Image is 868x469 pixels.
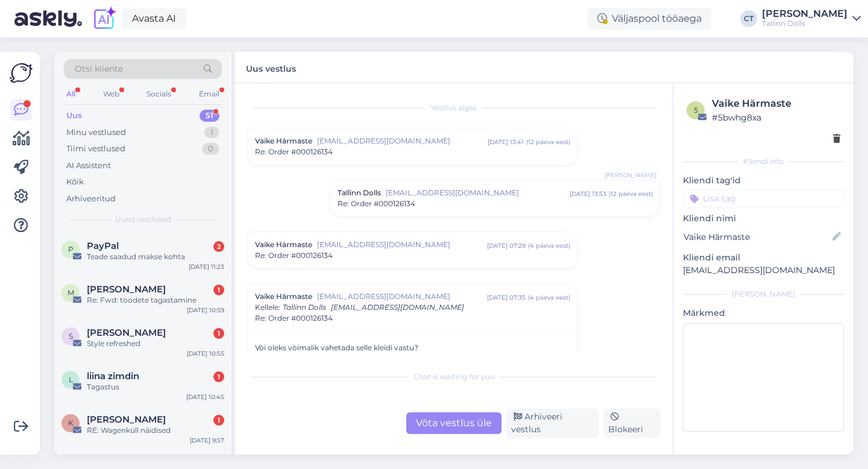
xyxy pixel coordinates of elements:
span: Re: Order #000126134 [255,250,333,261]
div: Tagastus [87,382,224,392]
div: Vestlus algas [247,102,661,113]
div: ( 12 päeva eest ) [609,189,653,198]
div: Arhiveeri vestlus [506,409,599,438]
div: Socials [144,86,174,102]
span: [EMAIL_ADDRESS][DOMAIN_NAME] [317,239,487,250]
div: Vaike Härmaste [712,96,840,111]
div: [DATE] 9:57 [190,436,224,445]
div: Võta vestlus üle [406,412,502,434]
span: [EMAIL_ADDRESS][DOMAIN_NAME] [331,303,464,312]
div: Kõik [66,176,84,188]
span: Re: Order #000126134 [338,198,415,209]
input: Lisa tag [683,189,844,207]
div: ( 4 päeva eest ) [528,241,570,250]
span: l [69,375,73,384]
span: Kellele : [255,303,280,312]
img: explore-ai [92,6,117,31]
p: Kliendi nimi [683,212,844,225]
div: RE: Wagenküll näidised [87,425,224,436]
span: [EMAIL_ADDRESS][DOMAIN_NAME] [386,187,570,198]
span: Uued vestlused [115,214,171,225]
span: Re: Order #000126134 [255,146,333,157]
div: Tiimi vestlused [66,143,125,155]
div: 1 [213,371,224,382]
span: Otsi kliente [75,63,123,75]
div: Väljaspool tööaega [588,8,711,30]
div: [DATE] 10:59 [187,306,224,315]
div: Uus [66,110,82,122]
div: [DATE] 10:55 [187,349,224,358]
p: [EMAIL_ADDRESS][DOMAIN_NAME] [683,264,844,277]
div: [DATE] 11:23 [189,262,224,271]
span: [PERSON_NAME] [605,171,656,180]
span: Tallinn Dolls [338,187,381,198]
span: 5 [694,105,698,115]
div: Web [101,86,122,102]
div: 51 [200,110,219,122]
div: Style refreshed [87,338,224,349]
div: [PERSON_NAME] [762,9,848,19]
label: Uus vestlus [246,59,296,75]
span: Vaike Härmaste [255,136,312,146]
div: [DATE] 07:29 [487,241,526,250]
div: Email [197,86,222,102]
div: Blokeeri [603,409,661,438]
span: [EMAIL_ADDRESS][DOMAIN_NAME] [317,136,488,146]
span: Re: Order #000126134 [255,313,333,324]
div: Tallinn Dolls [762,19,848,28]
span: [EMAIL_ADDRESS][DOMAIN_NAME] [317,291,487,302]
div: 1 [204,127,219,139]
div: 1 [213,415,224,426]
a: Avasta AI [122,8,186,29]
div: 1 [213,285,224,295]
div: Minu vestlused [66,127,126,139]
div: [DATE] 13:41 [488,137,524,146]
div: All [64,86,78,102]
div: Chat is waiting for you [247,371,661,382]
p: Märkmed [683,307,844,319]
span: liina zimdin [87,371,139,382]
span: Kaidi Tõnisson [87,414,166,425]
a: [PERSON_NAME]Tallinn Dolls [762,9,861,28]
span: Vaike Härmaste [255,239,312,250]
span: Maili Kahu [87,284,166,295]
div: AI Assistent [66,160,111,172]
p: Kliendi email [683,251,844,264]
div: Teade saadud makse kohta [87,251,224,262]
span: K [68,418,74,427]
div: Kliendi info [683,156,844,167]
div: [DATE] 10:45 [186,392,224,401]
img: Askly Logo [10,61,33,84]
div: ( 12 päeva eest ) [526,137,570,146]
div: Re: Fwd: toodete tagastamine [87,295,224,306]
div: [DATE] 13:53 [570,189,606,198]
span: PayPal [87,241,119,251]
div: # 5bwhg8xa [712,111,840,124]
div: 1 [213,328,224,339]
span: S [69,332,73,341]
span: Tallinn Dolls [283,303,326,312]
div: ( 4 päeva eest ) [528,293,570,302]
input: Lisa nimi [684,230,830,244]
span: P [68,245,74,254]
div: [DATE] 07:35 [487,293,526,302]
span: Vaike Härmaste [255,291,312,302]
div: CT [740,10,757,27]
div: 2 [213,241,224,252]
span: M [68,288,74,297]
div: [PERSON_NAME] [683,289,844,300]
p: Kliendi tag'id [683,174,844,187]
span: Sylvia Gilford [87,327,166,338]
div: Arhiveeritud [66,193,116,205]
div: 0 [202,143,219,155]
